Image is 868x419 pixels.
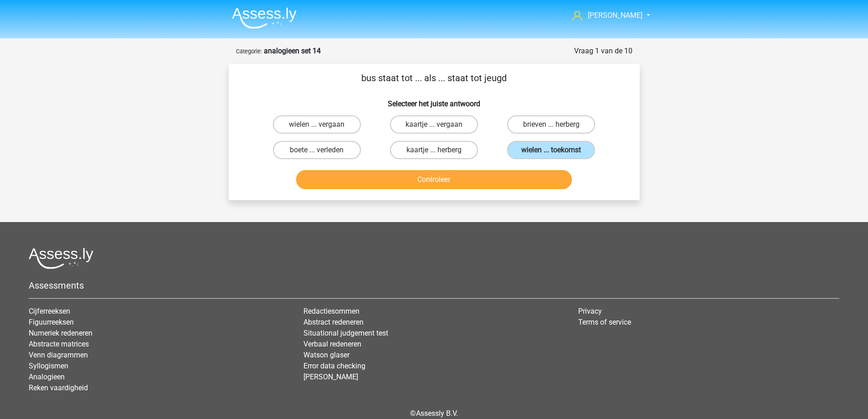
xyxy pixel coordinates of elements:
[29,318,74,326] a: Figuurreeksen
[303,362,365,370] a: Error data checking
[296,170,572,189] button: Controleer
[303,351,349,359] a: Watson glaser
[29,340,89,348] a: Abstracte matrices
[29,307,70,316] a: Cijferreeksen
[303,307,360,316] a: Redactiesommen
[29,280,839,291] h5: Assessments
[569,10,643,21] a: [PERSON_NAME]
[232,7,297,29] img: Assessly
[390,115,478,134] label: kaartje ... vergaan
[243,71,625,85] p: bus staat tot ... als ... staat tot jeugd
[264,47,321,55] strong: analogieen set 14
[507,141,595,159] label: wielen ... toekomst
[29,248,93,269] img: Assessly logo
[416,409,458,418] a: Assessly B.V.
[29,383,88,392] a: Reken vaardigheid
[29,372,65,381] a: Analogieen
[273,115,361,134] label: wielen ... vergaan
[588,11,642,20] span: [PERSON_NAME]
[29,329,92,337] a: Numeriek redeneren
[29,362,68,370] a: Syllogismen
[303,372,358,381] a: [PERSON_NAME]
[273,141,361,159] label: boete ... verleden
[578,307,602,316] a: Privacy
[578,318,631,326] a: Terms of service
[303,318,364,326] a: Abstract redeneren
[243,92,625,108] h6: Selecteer het juiste antwoord
[29,351,88,359] a: Venn diagrammen
[303,329,388,337] a: Situational judgement test
[390,141,478,159] label: kaartje ... herberg
[303,340,361,348] a: Verbaal redeneren
[574,46,632,57] div: Vraag 1 van de 10
[507,115,595,134] label: brieven ... herberg
[236,48,262,55] small: Categorie:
